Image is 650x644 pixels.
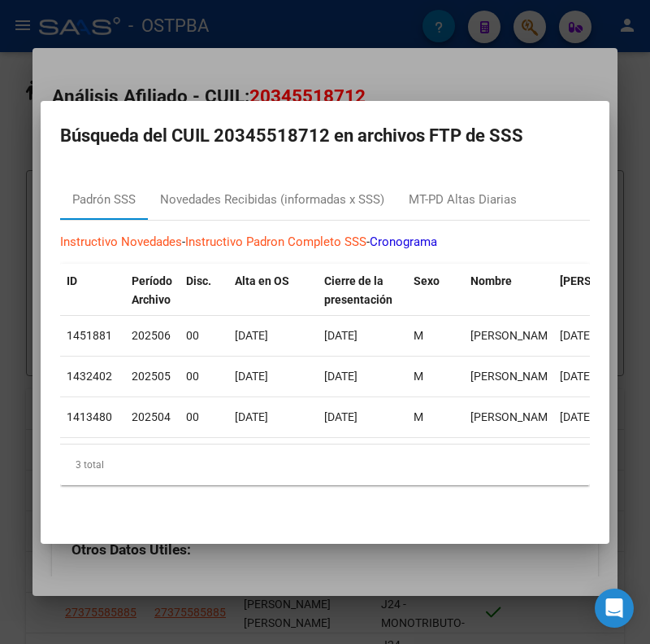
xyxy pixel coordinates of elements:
div: 00 [186,326,222,345]
span: BERTAGNI GALLO NESTOR [470,329,557,342]
a: Cronograma [370,234,437,249]
span: [DATE] [324,410,357,423]
div: 3 total [60,445,590,485]
p: - - [60,233,590,252]
datatable-header-cell: Sexo [407,264,464,318]
span: ID [67,274,77,287]
span: 1413480 [67,410,112,423]
datatable-header-cell: Cierre de la presentación [318,264,407,318]
span: [DATE] [324,329,357,342]
span: BERTAGNI GALLO NESTOR [470,370,557,383]
span: Disc. [186,274,211,287]
span: 202506 [132,329,171,342]
span: Sexo [414,274,440,287]
span: M [414,370,423,383]
span: Alta en OS [235,274,289,287]
div: MT-PD Altas Diarias [409,191,517,209]
datatable-header-cell: Período Archivo [125,264,180,318]
div: Novedades Recibidas (informadas x SSS) [160,191,384,209]
datatable-header-cell: Fecha Nac. [553,264,643,318]
div: Padrón SSS [72,191,136,209]
datatable-header-cell: Nombre [464,264,553,318]
div: Open Intercom Messenger [595,589,634,628]
span: BERTAGNI GALLO NESTOR [470,410,557,423]
span: M [414,329,423,342]
datatable-header-cell: Disc. [180,264,228,318]
datatable-header-cell: Alta en OS [228,264,318,318]
span: Nombre [470,274,512,287]
span: [DATE] [560,370,593,383]
datatable-header-cell: ID [60,264,125,318]
h2: Búsqueda del CUIL 20345518712 en archivos FTP de SSS [60,120,590,151]
span: [DATE] [235,370,268,383]
span: M [414,410,423,423]
div: 00 [186,367,222,386]
a: Instructivo Novedades [60,234,182,249]
a: Instructivo Padron Completo SSS [185,234,366,249]
span: 1432402 [67,370,112,383]
span: Cierre de la presentación [324,274,392,306]
span: [DATE] [235,329,268,342]
span: [DATE] [560,410,593,423]
span: 202504 [132,410,171,423]
span: [DATE] [235,410,268,423]
span: Período Archivo [132,274,172,306]
span: [DATE] [324,370,357,383]
span: 202505 [132,370,171,383]
span: [DATE] [560,329,593,342]
span: 1451881 [67,329,112,342]
div: 00 [186,408,222,427]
